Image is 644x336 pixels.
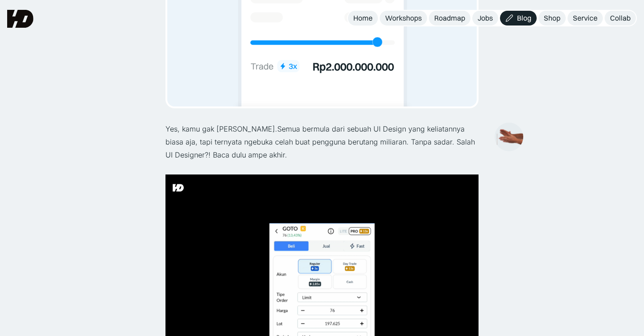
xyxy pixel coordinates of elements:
p: Yes, kamu gak [PERSON_NAME].Semua bermula dari sebuah UI Design yang keliatannya biasa aja, tapi ... [165,123,479,161]
a: Blog [500,11,537,26]
p: ‍ [165,162,479,174]
div: Collab [610,13,631,23]
div: Service [573,13,597,23]
a: Workshops [380,11,427,26]
a: Jobs [472,11,498,26]
div: Blog [517,13,531,23]
a: Service [568,11,603,26]
a: Collab [605,11,636,26]
a: Roadmap [429,11,470,26]
div: Shop [544,13,560,23]
div: Workshops [385,13,422,23]
a: Shop [538,11,566,26]
div: Home [353,13,373,23]
div: Roadmap [434,13,465,23]
div: Jobs [478,13,493,23]
a: Home [348,11,378,26]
